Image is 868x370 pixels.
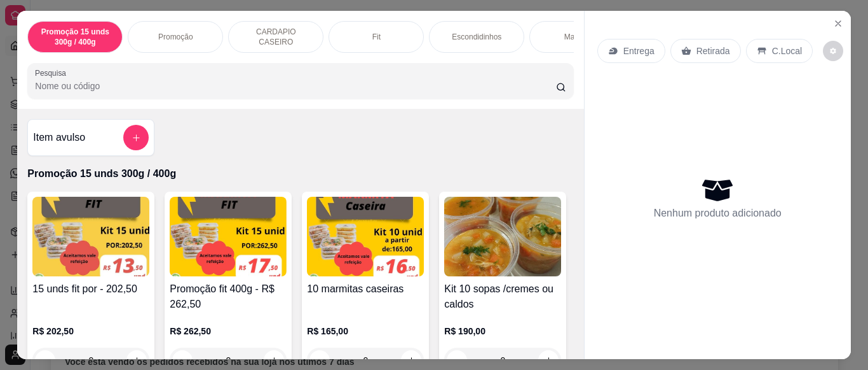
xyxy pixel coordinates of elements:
[170,197,287,276] img: product-image
[828,13,848,34] button: Close
[33,130,85,145] h4: Item avulso
[38,27,112,47] p: Promoção 15 unds 300g / 400g
[452,32,501,42] p: Escondidinhos
[32,281,149,297] h4: 15 unds fit por - 202,50
[307,325,424,338] p: R$ 165,00
[32,325,149,338] p: R$ 202,50
[170,281,287,312] h4: Promoção fit 400g - R$ 262,50
[772,45,802,57] p: C.Local
[170,325,287,338] p: R$ 262,50
[239,27,313,47] p: CARDAPIO CASEIRO
[307,281,424,297] h4: 10 marmitas caseiras
[696,45,730,57] p: Retirada
[372,32,381,42] p: Fit
[27,166,573,181] p: Promoção 15 unds 300g / 400g
[123,125,149,150] button: add-separate-item
[444,325,561,338] p: R$ 190,00
[444,281,561,312] h4: Kit 10 sopas /cremes ou caldos
[35,80,556,92] input: Pesquisa
[564,32,590,42] p: Massas
[444,197,561,276] img: product-image
[158,32,193,42] p: Promoção
[35,68,71,78] label: Pesquisa
[307,197,424,276] img: product-image
[823,41,843,61] button: decrease-product-quantity
[623,45,654,57] p: Entrega
[654,206,782,221] p: Nenhum produto adicionado
[32,197,149,276] img: product-image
